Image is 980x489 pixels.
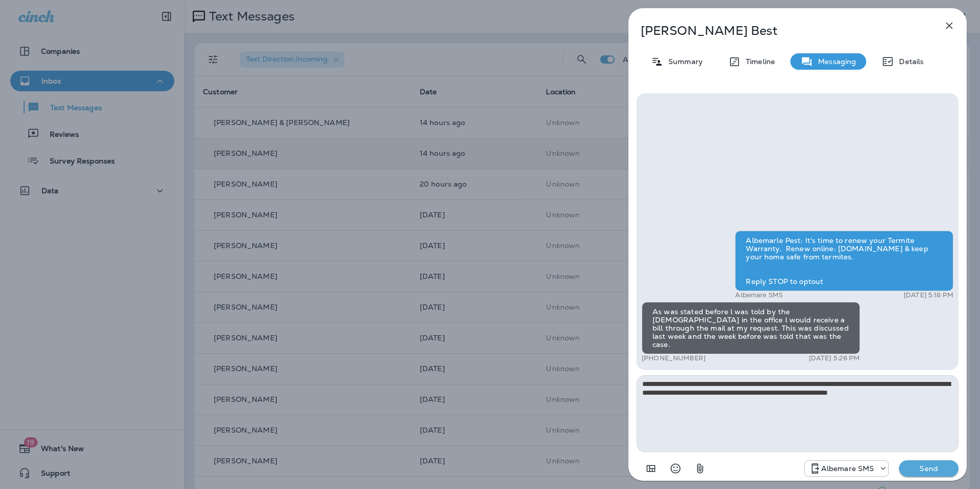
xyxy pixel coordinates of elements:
button: Send [899,460,958,477]
p: [PERSON_NAME] Best [641,24,921,38]
div: +1 (252) 600-3555 [805,462,889,475]
p: Details [894,57,924,66]
div: As was stated before l was told by the [DEMOGRAPHIC_DATA] in the office l would receive a bill th... [642,302,860,354]
p: [DATE] 5:18 PM [904,291,953,299]
p: Timeline [741,57,775,66]
button: Add in a premade template [641,458,661,479]
p: Send [907,464,950,473]
p: Summary [663,57,703,66]
p: [DATE] 5:26 PM [809,354,860,362]
p: Messaging [813,57,856,66]
p: Albemare SMS [735,291,783,299]
p: [PHONE_NUMBER] [642,354,706,362]
p: Albemare SMS [821,464,874,473]
div: Albemarle Pest: It's time to renew your Termite Warranty. Renew online: [DOMAIN_NAME] & keep your... [735,231,953,291]
button: Select an emoji [665,458,686,479]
